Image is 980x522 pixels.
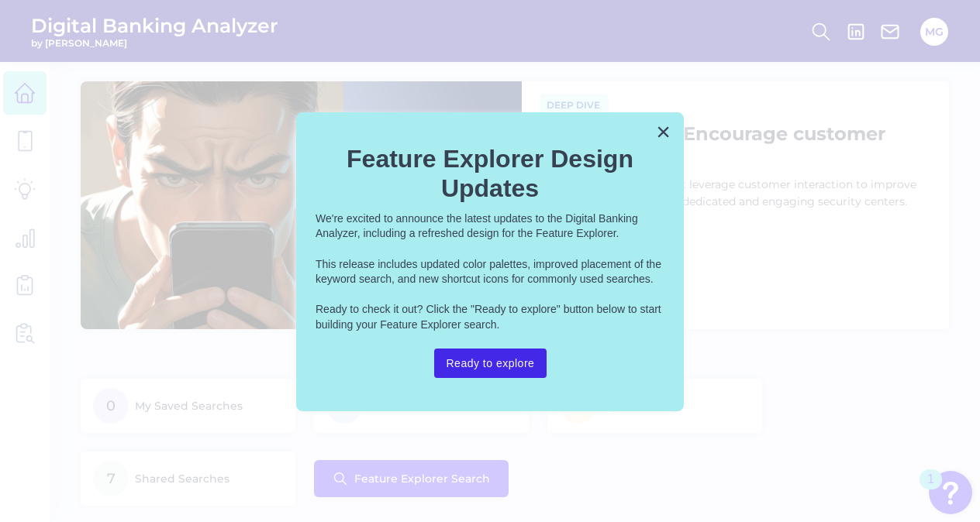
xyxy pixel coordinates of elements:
p: Ready to check it out? Click the "Ready to explore" button below to start building your Feature E... [316,302,664,332]
button: Ready to explore [434,349,547,378]
h2: Feature Explorer Design Updates [316,144,664,204]
p: We're excited to announce the latest updates to the Digital Banking Analyzer, including a refresh... [316,211,664,242]
p: This release includes updated color palettes, improved placement of the keyword search, and new s... [316,257,664,287]
button: Close [656,119,671,144]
